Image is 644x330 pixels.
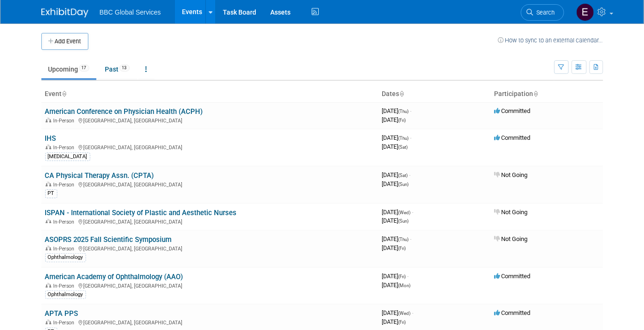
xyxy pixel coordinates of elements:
span: Not Going [495,171,528,178]
span: In-Person [54,182,78,188]
th: Event [41,86,378,102]
div: [GEOGRAPHIC_DATA], [GEOGRAPHIC_DATA] [45,282,375,289]
th: Participation [491,86,603,102]
span: [DATE] [382,309,414,316]
span: - [408,273,409,280]
a: Sort by Event Name [62,90,67,97]
div: Ophthalmology [45,290,86,299]
span: Search [534,9,555,16]
span: (Sat) [399,145,408,150]
span: Committed [495,134,531,141]
span: [DATE] [382,107,412,114]
a: ASOPRS 2025 Fall Scientific Symposium [45,235,172,244]
span: (Thu) [399,237,409,242]
a: IHS [45,134,56,143]
a: American Conference on Physician Health (ACPH) [45,107,203,116]
a: Sort by Participation Type [534,90,538,97]
span: - [410,107,412,114]
span: [DATE] [382,235,412,242]
span: (Thu) [399,109,409,114]
span: Not Going [495,209,528,216]
a: American Academy of Ophthalmology (AAO) [45,273,183,281]
div: [GEOGRAPHIC_DATA], [GEOGRAPHIC_DATA] [45,180,375,188]
span: (Fri) [399,246,406,251]
img: In-Person Event [46,283,51,288]
img: In-Person Event [46,219,51,224]
div: [GEOGRAPHIC_DATA], [GEOGRAPHIC_DATA] [45,318,375,326]
span: - [409,171,411,178]
a: ISPAN - International Society of Plastic and Aesthetic Nurses [45,209,237,217]
span: [DATE] [382,273,409,280]
img: In-Person Event [46,118,51,122]
img: Ethan Denkensohn [576,3,594,21]
img: In-Person Event [46,145,51,149]
a: CA Physical Therapy Assn. (CPTA) [45,171,154,180]
img: In-Person Event [46,246,51,250]
span: In-Person [54,145,78,151]
span: [DATE] [382,217,409,224]
a: Past13 [98,60,137,78]
span: (Mon) [399,283,411,288]
span: [DATE] [382,209,414,216]
span: [DATE] [382,180,409,187]
span: BBC Global Services [100,8,161,16]
a: How to sync to an external calendar... [498,37,603,44]
span: (Sun) [399,218,409,224]
span: Committed [495,107,531,114]
a: Sort by Start Date [400,90,404,97]
span: Not Going [495,235,528,242]
span: 13 [119,64,130,72]
span: (Fri) [399,118,406,123]
a: Search [521,4,564,21]
div: [MEDICAL_DATA] [45,153,90,161]
span: In-Person [54,246,78,252]
span: (Thu) [399,136,409,141]
button: Add Event [41,33,88,50]
span: In-Person [54,118,78,124]
span: - [412,209,414,216]
span: [DATE] [382,318,406,325]
span: [DATE] [382,171,411,178]
span: [DATE] [382,143,408,150]
span: [DATE] [382,282,411,289]
span: In-Person [54,283,78,289]
span: (Wed) [399,210,411,215]
span: Committed [495,309,531,316]
span: - [412,309,414,316]
span: (Fri) [399,274,406,279]
div: [GEOGRAPHIC_DATA], [GEOGRAPHIC_DATA] [45,244,375,252]
span: (Sat) [399,173,408,178]
img: In-Person Event [46,182,51,186]
span: In-Person [54,320,78,326]
div: [GEOGRAPHIC_DATA], [GEOGRAPHIC_DATA] [45,217,375,225]
span: [DATE] [382,134,412,141]
div: [GEOGRAPHIC_DATA], [GEOGRAPHIC_DATA] [45,116,375,124]
span: Committed [495,273,531,280]
span: (Wed) [399,311,411,316]
span: (Sun) [399,182,409,187]
div: Ophthalmology [45,253,86,262]
span: [DATE] [382,116,406,123]
span: [DATE] [382,244,406,251]
th: Dates [378,86,491,102]
span: (Fri) [399,320,406,325]
img: In-Person Event [46,320,51,324]
span: - [410,134,412,141]
a: Upcoming17 [41,60,96,78]
span: In-Person [54,219,78,225]
a: APTA PPS [45,309,79,318]
span: 17 [79,64,89,72]
div: PT [45,189,57,198]
div: [GEOGRAPHIC_DATA], [GEOGRAPHIC_DATA] [45,143,375,151]
img: ExhibitDay [41,8,88,17]
span: - [410,235,412,242]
